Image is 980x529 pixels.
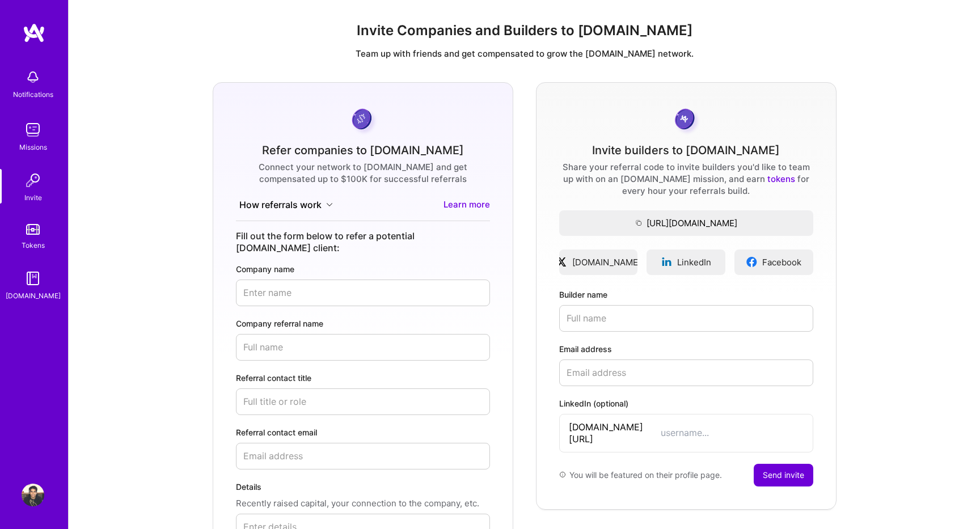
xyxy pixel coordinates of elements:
[236,481,490,493] label: Details
[26,224,40,235] img: tokens
[671,105,701,136] img: grayCoin
[236,388,490,415] input: Full title or role
[767,173,795,184] a: tokens
[559,464,722,486] div: You will be featured on their profile page.
[661,256,673,268] img: linkedinLogo
[559,217,813,229] span: [URL][DOMAIN_NAME]
[19,141,47,153] div: Missions
[556,256,568,268] img: xLogo
[22,484,44,506] img: User Avatar
[236,372,490,384] label: Referral contact title
[22,119,44,141] img: teamwork
[22,169,44,192] img: Invite
[236,230,490,254] div: Fill out the form below to refer a potential [DOMAIN_NAME] client:
[572,256,641,268] span: [DOMAIN_NAME]
[559,343,813,355] label: Email address
[746,256,758,268] img: facebookLogo
[236,334,490,361] input: Full name
[348,105,378,136] img: purpleCoin
[559,161,813,197] div: Share your referral code to invite builders you'd like to team up with on an [DOMAIN_NAME] missio...
[762,256,801,268] span: Facebook
[13,88,53,100] div: Notifications
[592,145,780,156] div: Invite builders to [DOMAIN_NAME]
[236,263,490,275] label: Company name
[236,497,490,509] p: Recently raised capital, your connection to the company, etc.
[236,426,490,438] label: Referral contact email
[559,305,813,332] input: Full name
[236,161,490,185] div: Connect your network to [DOMAIN_NAME] and get compensated up to $100K for successful referrals
[236,198,336,211] button: How referrals work
[78,48,971,60] p: Team up with friends and get compensated to grow the [DOMAIN_NAME] network.
[569,421,661,445] span: [DOMAIN_NAME][URL]
[559,397,813,409] label: LinkedIn (optional)
[6,290,61,302] div: [DOMAIN_NAME]
[443,198,490,211] a: Learn more
[236,443,490,469] input: Email address
[559,289,813,301] label: Builder name
[23,23,45,43] img: logo
[754,464,813,486] button: Send invite
[24,192,42,204] div: Invite
[559,359,813,386] input: Email address
[22,66,44,88] img: bell
[22,267,44,290] img: guide book
[677,256,711,268] span: LinkedIn
[22,239,45,251] div: Tokens
[78,23,971,39] h1: Invite Companies and Builders to [DOMAIN_NAME]
[262,145,464,156] div: Refer companies to [DOMAIN_NAME]
[236,280,490,306] input: Enter name
[236,318,490,329] label: Company referral name
[661,427,804,439] input: username...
